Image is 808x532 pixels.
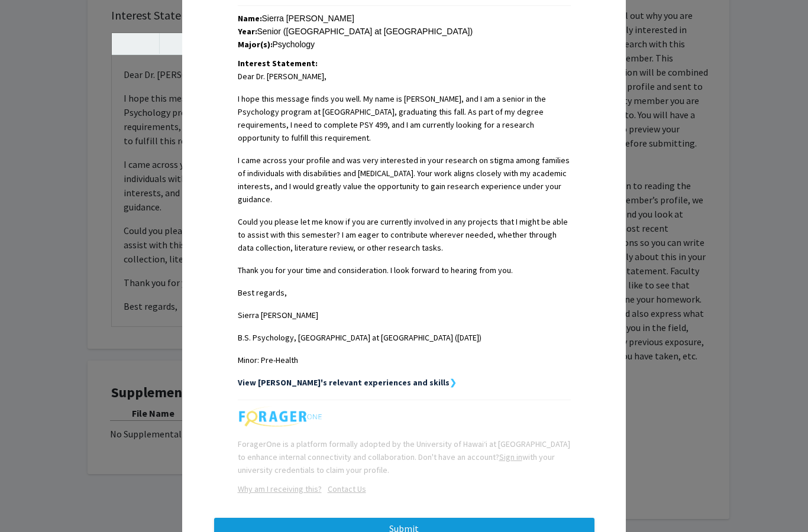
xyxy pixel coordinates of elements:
u: Why am I receiving this? [238,484,322,494]
div: Sierra [PERSON_NAME] [238,12,571,25]
div: Psychology [238,38,571,51]
iframe: Chat [9,479,50,523]
p: I hope this message finds you well. My name is [PERSON_NAME], and I am a senior in the Psychology... [238,92,571,144]
p: Minor: Pre-Health [238,353,571,366]
p: Dear Dr. [PERSON_NAME], [238,70,571,83]
p: Best regards, [238,286,571,299]
p: Sierra [PERSON_NAME] [238,309,571,322]
strong: View [PERSON_NAME]'s relevant experiences and skills [238,377,450,388]
p: Could you please let me know if you are currently involved in any projects that I might be able t... [238,215,571,254]
strong: ❯ [450,377,457,388]
a: Opens in a new tab [238,484,322,494]
p: B.S. Psychology, [GEOGRAPHIC_DATA] at [GEOGRAPHIC_DATA] ([DATE]) [238,331,571,344]
strong: Major(s): [238,39,273,50]
div: Senior ([GEOGRAPHIC_DATA] at [GEOGRAPHIC_DATA]) [238,25,571,38]
a: Opens in a new tab [322,484,366,494]
a: Sign in [499,452,522,462]
u: Contact Us [328,484,366,494]
strong: Interest Statement: [238,58,318,69]
strong: Year: [238,26,257,37]
p: Thank you for your time and consideration. I look forward to hearing from you. [238,264,571,277]
strong: Name: [238,13,262,24]
span: ForagerOne is a platform formally adopted by the University of Hawaiʻi at [GEOGRAPHIC_DATA] to en... [238,439,570,475]
p: I came across your profile and was very interested in your research on stigma among families of i... [238,154,571,206]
